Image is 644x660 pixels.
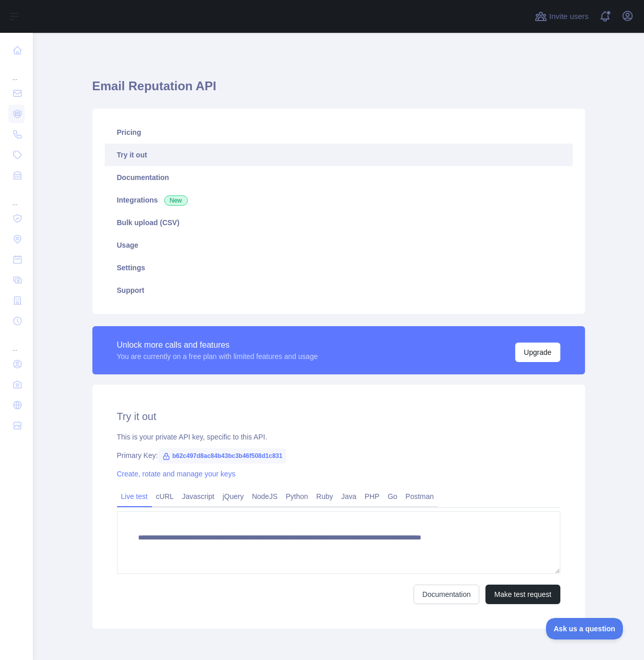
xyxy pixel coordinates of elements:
[546,618,623,639] iframe: Toggle Customer Support
[164,195,188,206] span: New
[8,62,25,82] div: ...
[117,409,560,424] h2: Try it out
[485,585,560,604] button: Make test request
[105,211,573,234] a: Bulk upload (CSV)
[105,256,573,279] a: Settings
[152,488,178,505] a: cURL
[219,488,248,505] a: jQuery
[92,78,585,103] h1: Email Reputation API
[117,470,236,478] a: Create, rotate and manage your keys
[8,187,25,207] div: ...
[105,121,573,144] a: Pricing
[361,488,384,505] a: PHP
[248,488,282,505] a: NodeJS
[105,279,573,302] a: Support
[312,488,337,505] a: Ruby
[117,488,152,505] a: Live test
[105,234,573,256] a: Usage
[8,332,25,353] div: ...
[178,488,219,505] a: Javascript
[549,11,589,23] span: Invite users
[515,343,560,362] button: Upgrade
[105,189,573,211] a: Integrations New
[117,339,318,351] div: Unlock more calls and features
[158,448,287,464] span: b62c497d8ac84b43bc3b46f508d1c831
[414,585,479,604] a: Documentation
[383,488,401,505] a: Go
[117,450,560,461] div: Primary Key:
[105,144,573,166] a: Try it out
[401,488,438,505] a: Postman
[337,488,361,505] a: Java
[282,488,313,505] a: Python
[117,351,318,362] div: You are currently on a free plan with limited features and usage
[533,8,591,25] button: Invite users
[117,432,560,442] div: This is your private API key, specific to this API.
[105,166,573,189] a: Documentation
